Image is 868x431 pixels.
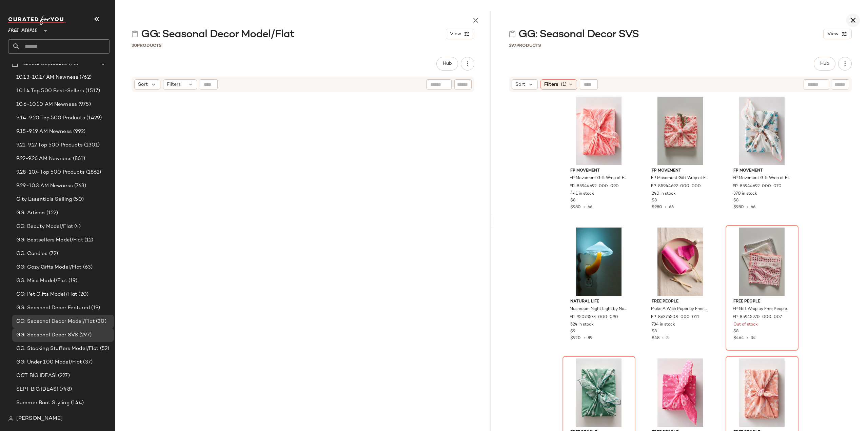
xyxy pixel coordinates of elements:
button: View [446,29,474,39]
span: 9.29-10.3 AM Newness [16,182,73,190]
span: GG: Pet Gifts Model/Flat [16,291,77,298]
span: GG: Candles [16,250,48,258]
span: (762) [78,74,92,81]
span: 441 in stock [570,191,594,197]
span: (19) [90,304,100,312]
span: (72) [48,250,58,258]
span: $8 [733,329,738,335]
span: GG: Under 100 Model/Flat [16,358,82,366]
span: Global Clipboards [23,60,67,68]
span: FP-85944692-000-090 [570,183,619,190]
span: (144) [70,399,84,407]
span: 10.13-10.17 AM Newness [16,74,78,81]
span: 9.28-10.4 Top 500 Products [16,169,85,176]
span: (19) [67,277,78,285]
span: (63) [82,263,93,271]
span: $980 [570,205,581,210]
span: • [581,205,588,210]
span: (50) [72,196,84,203]
span: FP Movement [733,168,791,174]
span: $9 [570,329,575,335]
span: (30) [95,318,106,326]
span: Filters [167,81,181,88]
span: (52) [99,345,110,353]
span: City Essentials Selling [16,196,72,203]
span: SEPT BIG IDEAS! [16,386,58,393]
span: 66 [669,205,674,210]
span: OCT BIG IDEAS! [16,372,57,380]
span: Mushroom Night Light by Natural Life at Free People [570,306,627,312]
img: cfy_white_logo.C9jOOHJF.svg [8,16,66,25]
span: $980 [733,205,744,210]
span: 66 [751,205,755,210]
img: svg%3e [509,31,516,37]
span: Sort [515,81,525,88]
span: (748) [58,386,72,393]
span: $464 [733,336,744,340]
img: 86375508_011_b [646,228,714,296]
img: 85945970_030_b [565,358,633,427]
span: (1301) [83,141,100,149]
span: (20) [77,291,88,298]
span: Free People [8,23,37,35]
img: 85945970_266_b [646,358,714,427]
span: 297 [509,43,516,48]
span: (1862) [85,169,101,176]
span: FP-85945970-000-007 [733,314,782,320]
span: 9.21-9.27 Top 500 Products [16,141,83,149]
span: 734 in stock [652,322,675,328]
span: GG: Seasonal Decor SVS [16,331,78,339]
span: Summer Boot Styling [16,399,70,407]
span: GG: Bestsellers Model/Flat [16,236,83,244]
button: View [823,29,852,39]
span: FP Movement [570,168,628,174]
img: svg%3e [8,416,14,422]
span: Sort [138,81,148,88]
span: $48 [652,336,659,340]
span: • [659,336,666,340]
span: (992) [72,128,86,136]
span: 9.15-9.19 AM Newness [16,128,72,136]
span: (37) [82,358,93,366]
button: Hub [814,57,835,71]
img: svg%3e [132,31,138,37]
span: 240 in stock [652,191,676,197]
span: (763) [73,182,86,190]
span: Filters [544,81,558,88]
span: View [450,32,461,37]
span: Free People [733,299,791,305]
span: 66 [588,205,592,210]
span: (227) [57,372,70,380]
span: 10.14 Top 500 Best-Sellers [16,87,84,95]
span: FP Movement Gift Wrap at Free People in Gold [733,175,790,181]
span: FP Movement [652,168,709,174]
div: Products [132,42,162,49]
span: (975) [77,101,91,109]
span: Make A Wish Paper by Free People in White [651,306,708,312]
span: 30 [132,43,137,48]
span: 34 [751,336,756,340]
span: (861) [72,155,85,163]
button: Hub [436,57,458,71]
span: $8 [652,198,657,204]
span: (1517) [84,87,100,95]
span: (1) [561,81,567,88]
span: Hub [442,61,452,66]
span: • [744,336,751,340]
span: GG: Stocking Stuffers Model/Flat [16,345,99,353]
span: FP-85944692-000-000 [651,183,701,190]
span: • [744,205,751,210]
span: $8 [733,198,738,204]
span: 89 [588,336,592,340]
span: (297) [78,331,92,339]
span: (26) [67,60,78,68]
span: 370 in stock [733,191,757,197]
span: GG: Seasonal Decor Featured [16,304,90,312]
img: 85944692_000_b [646,97,714,165]
img: 85945970_007_0 [728,228,796,296]
span: (12) [83,236,94,244]
span: (1429) [85,114,102,122]
span: GG: Seasonal Decor SVS [518,28,639,41]
span: GG: Seasonal Decor Model/Flat [16,318,95,326]
span: Natural Life [570,299,628,305]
